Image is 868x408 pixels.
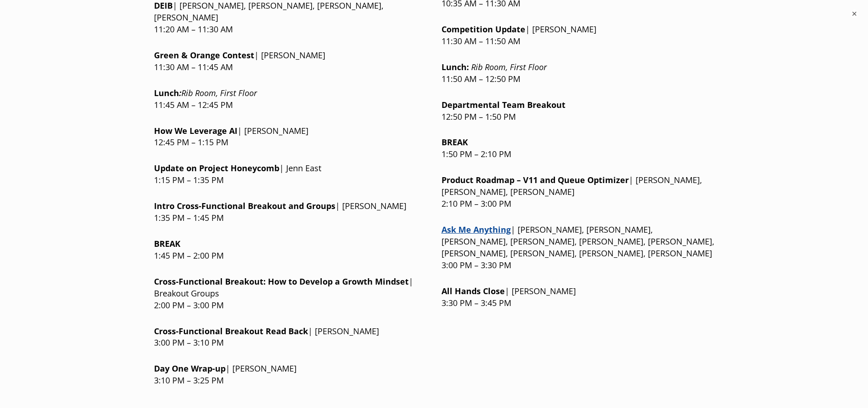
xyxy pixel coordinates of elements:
[442,99,714,123] p: 12:50 PM – 1:50 PM
[154,276,409,287] strong: Cross-Functional Breakout: H
[471,61,547,72] em: Rib Room, First Floor
[154,125,427,149] p: | [PERSON_NAME] 12:45 PM – 1:15 PM
[154,50,427,73] p: | [PERSON_NAME] 11:30 AM – 11:45 AM
[154,163,279,173] strong: Update on Project Honeycomb
[154,125,237,136] strong: How We Leverage AI
[154,50,254,61] strong: Green & Orange Contest
[442,61,467,72] strong: Lunch
[154,200,335,211] strong: Intro Cross-Functional Breakout and Groups
[154,238,180,249] strong: BREAK
[442,224,511,235] a: Link opens in a new window
[442,61,714,85] p: 11:50 AM – 12:50 PM
[442,24,714,47] p: | [PERSON_NAME] 11:30 AM – 11:50 AM
[442,137,714,160] p: 1:50 PM – 2:10 PM
[154,276,427,311] p: | Breakout Groups 2:00 PM – 3:00 PM
[154,326,427,349] p: | [PERSON_NAME] 3:00 PM – 3:10 PM
[154,87,181,98] strong: Lunch
[154,238,427,262] p: 1:45 PM – 2:00 PM
[442,174,629,185] strong: Product Roadmap – V11 and Queue Optimizer
[442,224,714,271] p: | [PERSON_NAME], [PERSON_NAME], [PERSON_NAME], [PERSON_NAME], [PERSON_NAME], [PERSON_NAME], [PERS...
[154,326,308,337] strong: t Read Back
[442,174,714,210] p: | [PERSON_NAME], [PERSON_NAME], [PERSON_NAME] 2:10 PM – 3:00 PM
[850,9,859,18] button: ×
[154,326,260,337] strong: Cross-Functional Breakou
[154,200,427,224] p: | [PERSON_NAME] 1:35 PM – 1:45 PM
[181,87,257,98] em: Rib Room, First Floor
[442,99,565,110] strong: Departmental Team Breakout
[442,61,469,72] strong: :
[154,163,427,186] p: | Jenn East 1:15 PM – 1:35 PM
[274,276,409,287] strong: ow to Develop a Growth Mindset
[442,286,714,309] p: | [PERSON_NAME] 3:30 PM – 3:45 PM
[442,286,505,296] strong: All Hands Close
[442,137,468,148] strong: BREAK
[442,24,525,35] strong: Competition Update
[154,363,226,374] strong: Day One Wrap-up
[154,87,427,111] p: 11:45 AM – 12:45 PM
[154,363,427,387] p: | [PERSON_NAME] 3:10 PM – 3:25 PM
[179,87,181,98] em: :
